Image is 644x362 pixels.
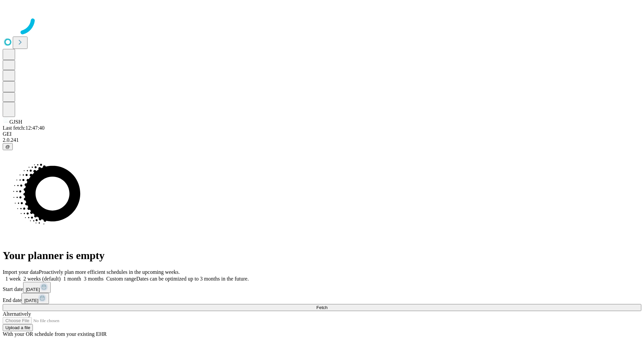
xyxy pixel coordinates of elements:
[3,304,641,311] button: Fetch
[5,144,10,149] span: @
[5,276,21,282] span: 1 week
[21,293,49,304] button: [DATE]
[3,125,45,131] span: Last fetch: 12:47:40
[26,287,40,292] span: [DATE]
[23,282,51,293] button: [DATE]
[9,119,22,125] span: GJSH
[106,276,136,282] span: Custom range
[3,269,39,275] span: Import your data
[24,298,38,303] span: [DATE]
[39,269,180,275] span: Proactively plan more efficient schedules in the upcoming weeks.
[136,276,249,282] span: Dates can be optimized up to 3 months in the future.
[3,311,31,317] span: Alternatively
[3,131,641,137] div: GEI
[84,276,104,282] span: 3 months
[3,137,641,143] div: 2.0.241
[3,324,33,331] button: Upload a file
[23,276,61,282] span: 2 weeks (default)
[3,249,641,262] h1: Your planner is empty
[316,305,327,310] span: Fetch
[3,293,641,304] div: End date
[3,143,13,150] button: @
[3,282,641,293] div: Start date
[3,331,107,337] span: With your OR schedule from your existing EHR
[63,276,81,282] span: 1 month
